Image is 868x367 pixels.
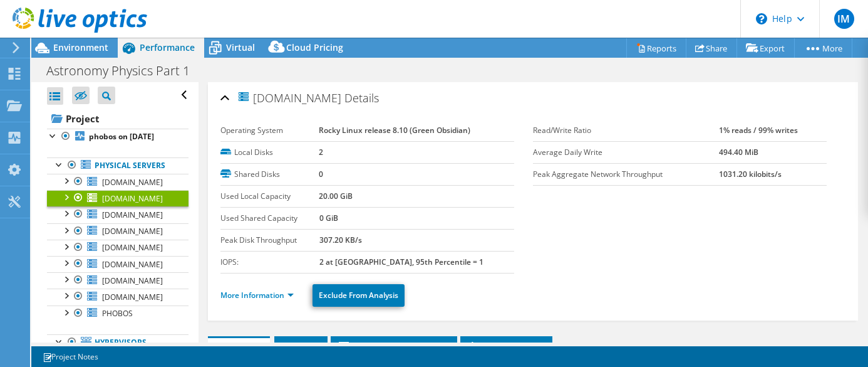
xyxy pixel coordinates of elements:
[319,191,353,201] b: 20.00 GiB
[47,129,189,145] a: phobos on [DATE]
[281,340,321,353] span: Disks
[102,292,163,302] span: [DOMAIN_NAME]
[319,169,323,179] b: 0
[102,226,163,237] span: [DOMAIN_NAME]
[220,290,294,301] a: More Information
[313,284,405,307] a: Exclude From Analysis
[47,272,189,289] a: [DOMAIN_NAME]
[140,41,195,53] span: Performance
[719,125,798,136] b: 1% reads / 99% writes
[220,190,319,203] label: Used Local Capacity
[794,38,852,58] a: More
[286,41,343,53] span: Cloud Pricing
[467,340,546,353] span: Top Processes
[102,177,163,188] span: [DOMAIN_NAME]
[102,193,163,204] span: [DOMAIN_NAME]
[719,147,758,157] b: 494.40 MiB
[686,38,737,58] a: Share
[834,9,854,29] span: IM
[344,90,379,105] span: Details
[220,212,319,225] label: Used Shared Capacity
[47,174,189,190] a: [DOMAIN_NAME]
[533,124,719,137] label: Read/Write Ratio
[41,64,209,78] h1: Astronomy Physics Part 1
[102,210,163,220] span: [DOMAIN_NAME]
[220,168,319,181] label: Shared Disks
[319,257,483,267] b: 2 at [GEOGRAPHIC_DATA], 95th Percentile = 1
[220,124,319,137] label: Operating System
[53,41,108,53] span: Environment
[319,213,338,223] b: 0 GiB
[319,147,323,157] b: 2
[102,308,133,319] span: PHOBOS
[220,146,319,159] label: Local Disks
[47,240,189,256] a: [DOMAIN_NAME]
[102,242,163,253] span: [DOMAIN_NAME]
[102,275,163,286] span: [DOMAIN_NAME]
[214,340,264,353] span: Graphs
[47,256,189,272] a: [DOMAIN_NAME]
[319,125,470,136] b: Rocky Linux release 8.10 (Green Obsidian)
[220,234,319,247] label: Peak Disk Throughput
[47,190,189,206] a: [DOMAIN_NAME]
[47,306,189,322] a: PHOBOS
[47,223,189,240] a: [DOMAIN_NAME]
[47,157,189,174] a: Physical Servers
[47,109,189,129] a: Project
[220,256,319,269] label: IOPS:
[319,235,362,245] b: 307.20 KB/s
[102,259,163,270] span: [DOMAIN_NAME]
[533,146,719,159] label: Average Daily Write
[626,38,686,58] a: Reports
[47,289,189,305] a: [DOMAIN_NAME]
[237,90,341,105] span: [DOMAIN_NAME]
[533,168,719,181] label: Peak Aggregate Network Throughput
[756,13,767,24] svg: \n
[719,169,782,179] b: 1031.20 kilobits/s
[47,334,189,351] a: Hypervisors
[47,206,189,223] a: [DOMAIN_NAME]
[736,38,795,58] a: Export
[226,41,255,53] span: Virtual
[34,349,107,364] a: Project Notes
[337,340,451,353] span: Installed Applications
[89,131,154,142] b: phobos on [DATE]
